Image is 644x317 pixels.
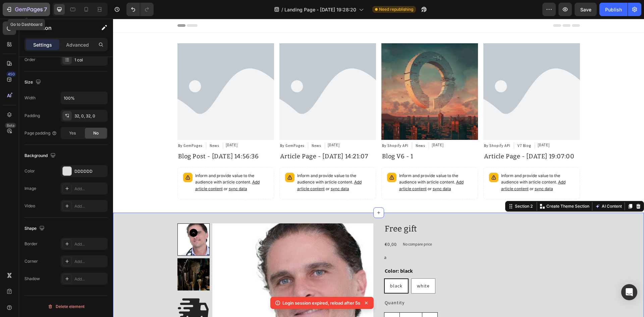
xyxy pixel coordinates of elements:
[24,57,36,63] div: Order
[290,223,319,227] p: No compare price
[184,161,249,172] span: Add article content
[24,203,35,209] div: Video
[24,241,38,247] div: Border
[400,184,421,191] div: Section 2
[24,186,36,192] div: Image
[166,124,192,130] div: By GemPages
[33,41,52,48] p: Settings
[166,24,263,121] img: Alt image
[388,154,461,173] p: Inform and provide value to the audience with article content.
[166,133,263,143] a: Article Page - [DATE] 14:21:07
[271,248,301,257] legend: Color: black
[48,303,85,311] div: Delete element
[314,167,338,172] span: or
[404,124,419,130] div: V7 Blog
[388,161,452,172] span: Add article content
[74,241,106,247] div: Add...
[212,167,236,172] span: or
[74,168,106,174] div: DDDDDD
[3,3,50,16] button: 7
[24,168,35,174] div: Color
[24,224,46,233] div: Shape
[271,294,286,308] button: decrement
[69,130,76,136] span: Yes
[74,113,106,119] div: 32, 0, 32, 0
[282,300,360,306] p: Login session expired, reload after 5s
[277,264,289,270] span: black
[24,151,57,160] div: Background
[74,276,106,282] div: Add...
[198,124,209,130] div: News
[379,6,413,12] span: Need republishing
[599,3,628,16] button: Publish
[370,24,467,121] img: Alt image
[66,41,89,48] p: Advanced
[24,130,57,136] div: Page padding
[580,7,591,12] span: Save
[24,113,40,119] div: Padding
[281,6,283,13] span: /
[33,24,88,32] p: Section
[74,57,106,63] div: 1 col
[24,95,36,101] div: Width
[433,184,476,191] p: Create Theme Section
[24,78,42,87] div: Size
[76,210,85,218] button: Carousel Back Arrow
[370,133,467,143] a: Article Page - [DATE] 19:07:00
[5,123,16,128] div: Beta
[24,301,108,312] button: Delete element
[302,124,313,130] div: News
[74,203,106,209] div: Add...
[286,161,351,172] span: Add article content
[24,276,40,282] div: Shadow
[319,124,331,129] div: [DATE]
[309,294,324,308] button: increment
[320,167,338,172] span: sync data
[575,3,597,16] button: Save
[126,3,154,16] div: Undo/Redo
[370,124,398,130] div: By Shopify API
[271,235,274,242] p: a
[286,154,359,173] p: Inform and provide value to the audience with article content.
[271,205,467,216] h2: Free gift
[113,19,644,317] iframe: To enrich screen reader interactions, please activate Accessibility in Grammarly extension settings
[268,133,365,143] a: Blog V6 - 1
[93,130,99,136] span: No
[425,124,437,129] div: [DATE]
[481,183,510,192] button: AI Content
[416,167,440,172] span: or
[271,280,467,288] div: Quantity
[74,186,106,192] div: Add...
[271,222,284,230] div: €0,00
[605,6,622,13] div: Publish
[286,294,309,308] input: quantity
[116,167,134,172] span: sync data
[44,5,47,13] p: 7
[215,124,227,129] div: [DATE]
[24,258,38,264] div: Corner
[304,264,317,270] span: white
[621,284,637,300] div: Open Intercom Messenger
[284,6,356,13] span: Landing Page - [DATE] 19:28:20
[74,259,106,265] div: Add...
[422,167,440,172] span: sync data
[6,71,16,77] div: 450
[218,167,236,172] span: sync data
[184,154,257,173] p: Inform and provide value to the audience with article content.
[61,92,107,104] input: Auto
[268,124,296,130] div: By Shopify API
